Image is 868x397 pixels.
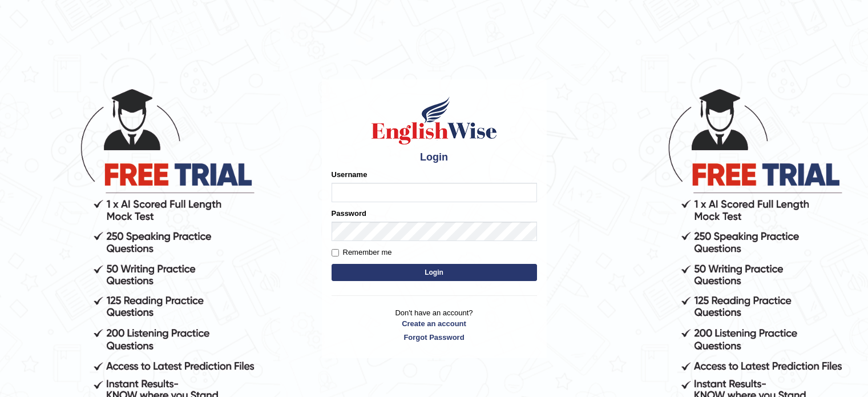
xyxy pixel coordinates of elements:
label: Password [332,208,366,219]
button: Login [332,264,537,281]
h4: Login [332,152,537,163]
label: Remember me [332,247,392,258]
input: Remember me [332,249,339,256]
img: Logo of English Wise sign in for intelligent practice with AI [369,95,499,146]
p: Don't have an account? [332,307,537,343]
a: Create an account [332,318,537,329]
a: Forgot Password [332,332,537,343]
label: Username [332,169,368,180]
